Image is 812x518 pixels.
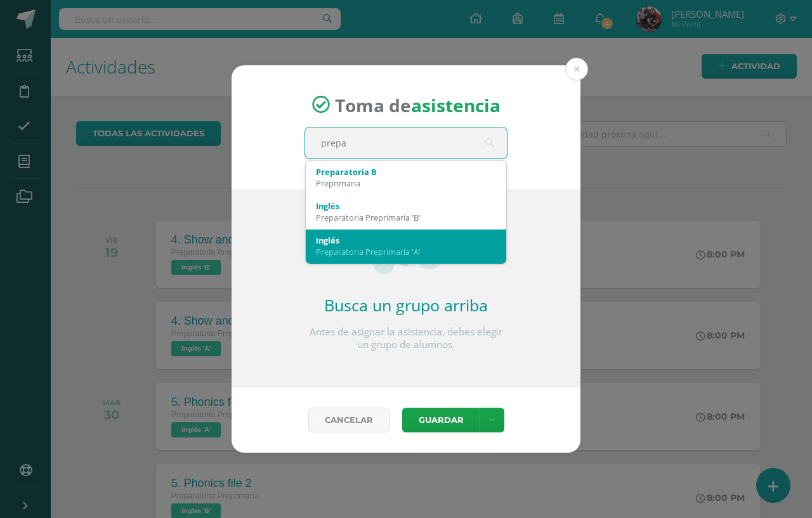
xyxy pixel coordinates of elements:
h2: Busca un grupo arriba [304,294,507,316]
button: Guardar [402,408,480,432]
span: Toma de [335,93,501,117]
div: Inglés [316,200,496,212]
strong: asistencia [411,93,501,117]
div: Preparatoria Preprimaria 'A' [316,246,496,257]
div: Preparatoria B [316,166,496,178]
input: Busca un grado o sección aquí... [305,127,507,159]
a: Cancelar [308,408,390,432]
div: Preparatoria Preprimaria 'B' [316,212,496,223]
div: Preprimaria [316,178,496,189]
div: Inglés [316,235,496,246]
button: Close (Esc) [565,58,588,81]
p: Antes de asignar la asistencia, debes elegir un grupo de alumnos. [304,326,507,351]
